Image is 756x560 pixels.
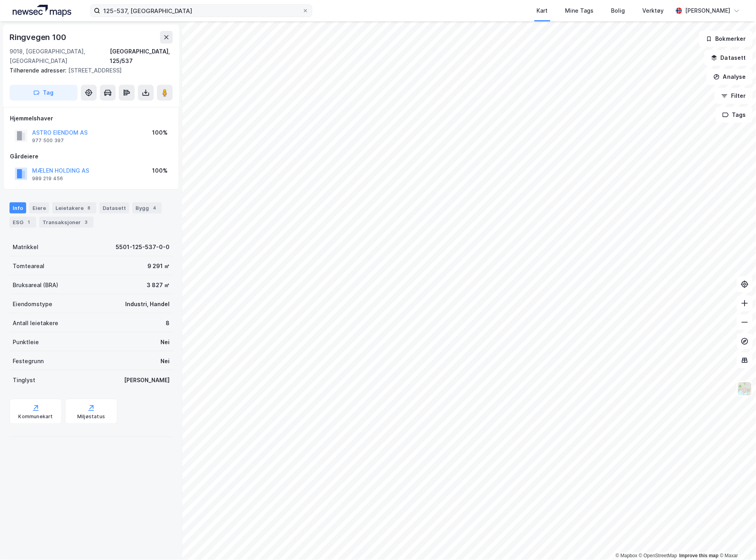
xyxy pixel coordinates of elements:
div: Eiere [29,202,49,213]
button: Bokmerker [699,31,753,47]
div: 5501-125-537-0-0 [116,242,170,252]
a: OpenStreetMap [639,553,678,559]
a: Improve this map [680,553,719,559]
button: Tags [716,107,753,123]
div: 3 [82,218,90,226]
div: 8 [166,318,170,328]
div: Info [10,202,26,213]
div: [GEOGRAPHIC_DATA], 125/537 [110,47,173,66]
div: Datasett [99,202,129,213]
button: Analyse [707,69,753,85]
div: 977 500 397 [32,137,64,144]
div: Mine Tags [565,6,594,15]
div: Bygg [132,202,162,213]
div: 9018, [GEOGRAPHIC_DATA], [GEOGRAPHIC_DATA] [10,47,110,66]
div: 989 219 456 [32,175,63,182]
div: 8 [85,204,93,212]
button: Tag [10,85,78,101]
div: Tinglyst [13,375,35,385]
iframe: Chat Widget [716,522,756,560]
div: [PERSON_NAME] [124,375,170,385]
div: Miljøstatus [77,413,105,420]
div: Gårdeiere [10,152,172,161]
div: Antall leietakere [13,318,58,328]
button: Datasett [704,50,753,66]
div: Leietakere [52,202,96,213]
div: Nei [160,337,170,347]
div: Tomteareal [13,261,44,271]
a: Mapbox [616,553,638,559]
div: 100% [152,166,168,175]
input: Søk på adresse, matrikkel, gårdeiere, leietakere eller personer [100,5,302,17]
div: Industri, Handel [125,299,170,309]
div: Kart [537,6,548,15]
div: 100% [152,128,168,137]
span: Tilhørende adresser: [10,67,68,74]
div: Verktøy [643,6,664,15]
div: Punktleie [13,337,39,347]
div: Kontrollprogram for chat [716,522,756,560]
div: 3 827 ㎡ [147,280,170,290]
div: Kommunekart [18,413,53,420]
div: Bruksareal (BRA) [13,280,58,290]
div: Hjemmelshaver [10,114,172,123]
div: Ringvegen 100 [10,31,67,44]
img: Z [737,381,752,396]
div: ESG [10,217,36,228]
div: Festegrunn [13,356,44,366]
div: Transaksjoner [39,217,94,228]
button: Filter [715,88,753,104]
div: 1 [25,218,33,226]
div: Nei [160,356,170,366]
div: Bolig [611,6,625,15]
div: [STREET_ADDRESS] [10,66,166,75]
div: [PERSON_NAME] [685,6,731,15]
div: Matrikkel [13,242,38,252]
img: logo.a4113a55bc3d86da70a041830d287a7e.svg [13,5,71,17]
div: 9 291 ㎡ [147,261,170,271]
div: 4 [151,204,158,212]
div: Eiendomstype [13,299,52,309]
